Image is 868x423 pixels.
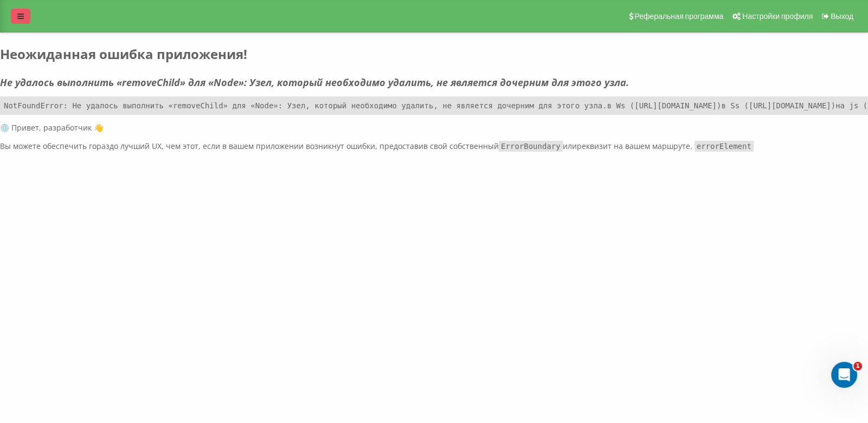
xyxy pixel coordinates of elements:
[856,362,860,369] font: 1
[577,141,692,151] font: реквизит на вашем маршруте.
[563,141,577,151] font: или
[695,141,754,152] code: errorElement
[831,362,857,388] iframe: Интерком-чат в режиме реального времени
[721,101,835,110] font: в Ss ([URL][DOMAIN_NAME])
[634,12,723,21] font: Реферальная программа
[499,141,563,152] code: ErrorBoundary
[742,12,813,21] font: Настройки профиля
[4,101,607,110] font: NotFoundError: Не удалось выполнить «removeChild» для «Node»: Узел, который необходимо удалить, н...
[607,101,722,110] font: в Ws ([URL][DOMAIN_NAME])
[831,12,853,21] font: Выход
